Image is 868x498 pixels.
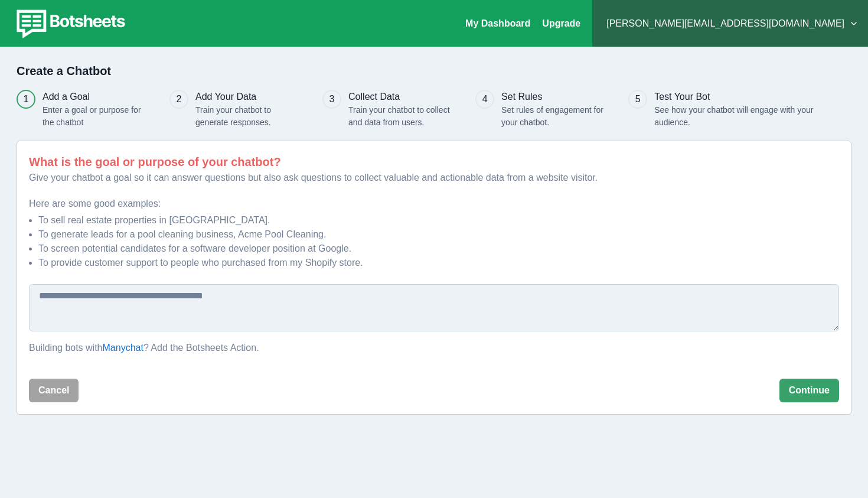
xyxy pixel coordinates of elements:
p: What is the goal or purpose of your chatbot? [29,153,839,171]
img: botsheets-logo.png [9,7,129,40]
h3: Add Your Data [195,90,303,104]
p: Train your chatbot to collect and data from users. [348,104,456,129]
h3: Set Rules [501,90,609,104]
a: My Dashboard [465,18,530,28]
li: To screen potential candidates for a software developer position at Google. [38,242,839,256]
p: Train your chatbot to generate responses. [195,104,303,129]
p: Enter a goal or purpose for the chatbot [43,104,150,129]
p: Set rules of engagement for your chatbot. [501,104,609,129]
div: 2 [177,92,182,106]
div: 4 [482,92,488,106]
div: 1 [24,92,29,106]
li: To provide customer support to people who purchased from my Shopify store. [38,256,839,270]
a: Manychat [103,343,143,353]
p: Building bots with ? Add the Botsheets Action. [29,341,839,355]
h3: Collect Data [348,90,456,104]
button: [PERSON_NAME][EMAIL_ADDRESS][DOMAIN_NAME] [602,12,859,35]
li: To generate leads for a pool cleaning business, Acme Pool Cleaning. [38,227,839,242]
button: Continue [779,379,839,402]
div: 5 [635,92,641,106]
button: Cancel [29,379,79,402]
h3: Add a Goal [43,90,150,104]
h2: Create a Chatbot [17,64,851,78]
p: See how your chatbot will engage with your audience. [654,104,821,129]
div: 3 [329,92,335,106]
a: Upgrade [542,18,580,28]
p: Give your chatbot a goal so it can answer questions but also ask questions to collect valuable an... [29,171,839,185]
li: To sell real estate properties in [GEOGRAPHIC_DATA]. [38,213,839,227]
h3: Test Your Bot [654,90,821,104]
p: Here are some good examples: [29,197,839,211]
div: Progress [17,90,851,129]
